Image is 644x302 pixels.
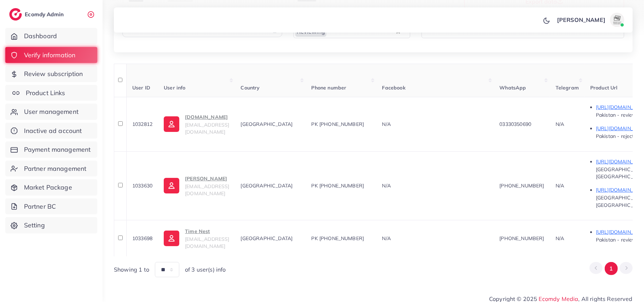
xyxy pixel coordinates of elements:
[164,178,179,193] img: ic-user-info.36bf1079.svg
[5,198,97,215] a: Partner BC
[553,13,627,27] a: [PERSON_NAME]avatar
[241,85,260,91] span: Country
[164,113,229,136] a: [DOMAIN_NAME][EMAIL_ADDRESS][DOMAIN_NAME]
[164,231,179,246] img: ic-user-info.36bf1079.svg
[132,85,150,91] span: User ID
[164,174,229,197] a: [PERSON_NAME][EMAIL_ADDRESS][DOMAIN_NAME]
[24,183,72,192] span: Market Package
[5,161,97,177] a: Partner management
[24,31,57,41] span: Dashboard
[164,116,179,132] img: ic-user-info.36bf1079.svg
[24,126,82,135] span: Inactive ad account
[500,235,544,242] span: [PHONE_NUMBER]
[26,88,65,98] span: Product Links
[382,121,391,127] span: N/A
[312,182,364,189] span: PK [PHONE_NUMBER]
[590,262,633,275] ul: Pagination
[132,182,152,189] span: 1033630
[5,66,97,82] a: Review subscription
[500,85,526,91] span: WhatsApp
[590,85,618,91] span: Product Url
[24,164,87,173] span: Partner management
[500,182,544,189] span: [PHONE_NUMBER]
[5,28,97,44] a: Dashboard
[9,8,65,21] a: logoEcomdy Admin
[382,235,391,242] span: N/A
[312,85,347,91] span: Phone number
[24,51,76,60] span: Verify information
[24,69,83,79] span: Review subscription
[185,174,229,183] p: [PERSON_NAME]
[596,112,643,118] span: Pakistan - reviewing
[24,145,91,154] span: Payment management
[185,122,229,135] span: [EMAIL_ADDRESS][DOMAIN_NAME]
[5,123,97,139] a: Inactive ad account
[596,237,643,243] span: Pakistan - reviewing
[5,85,97,101] a: Product Links
[312,235,364,242] span: PK [PHONE_NUMBER]
[596,133,640,139] span: Pakistan - rejected
[24,107,79,116] span: User management
[132,121,152,127] span: 1032812
[241,121,293,127] span: [GEOGRAPHIC_DATA]
[9,8,22,21] img: logo
[382,182,391,189] span: N/A
[24,202,56,211] span: Partner BC
[241,182,293,189] span: [GEOGRAPHIC_DATA]
[605,262,618,275] button: Go to page 1
[185,113,229,121] p: [DOMAIN_NAME]
[114,266,149,274] span: Showing 1 to
[241,235,293,242] span: [GEOGRAPHIC_DATA]
[185,236,229,249] span: [EMAIL_ADDRESS][DOMAIN_NAME]
[24,221,45,230] span: Setting
[5,179,97,196] a: Market Package
[610,13,624,27] img: avatar
[500,121,532,127] span: 03330350690
[25,11,65,18] h2: Ecomdy Admin
[5,104,97,120] a: User management
[556,182,564,189] span: N/A
[5,141,97,158] a: Payment management
[556,85,579,91] span: Telegram
[185,227,229,236] p: Time Nest
[556,235,564,242] span: N/A
[556,121,564,127] span: N/A
[382,85,406,91] span: Facebook
[164,227,229,250] a: Time Nest[EMAIL_ADDRESS][DOMAIN_NAME]
[5,217,97,233] a: Setting
[312,121,364,127] span: PK [PHONE_NUMBER]
[557,16,605,24] p: [PERSON_NAME]
[5,47,97,63] a: Verify information
[185,183,229,197] span: [EMAIL_ADDRESS][DOMAIN_NAME]
[164,85,185,91] span: User info
[185,266,226,274] span: of 3 user(s) info
[132,235,152,242] span: 1033698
